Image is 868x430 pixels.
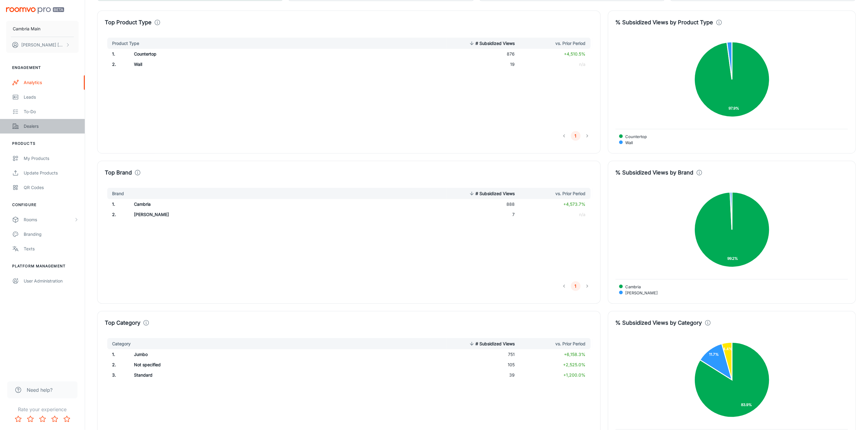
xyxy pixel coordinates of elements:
td: 19 [447,59,520,69]
button: Rate 5 star [61,413,73,425]
button: Rate 1 star [12,413,24,425]
td: 39 [447,370,520,380]
td: 105 [447,360,520,370]
div: Texts [24,245,79,252]
button: page 1 [571,281,581,291]
h4: Top Category [105,319,140,327]
div: To-do [24,108,79,115]
div: My Products [24,155,79,162]
h4: % Subsidized Views by Category [616,319,702,327]
td: 3 . [105,370,129,380]
div: Branding [24,231,79,238]
span: # Subsidized Views [468,190,515,197]
button: Cambria Main [6,21,79,37]
span: vs. Prior Period [548,190,586,197]
div: Analytics [24,79,79,86]
button: Rate 4 star [49,413,61,425]
h4: Top Brand [105,168,132,177]
img: Roomvo PRO Beta [6,7,64,14]
td: Cambria [129,199,349,209]
span: Wall [621,140,633,145]
span: +1,200.0% [564,372,586,378]
span: n/a [579,212,586,217]
span: Product Type [112,40,147,47]
button: Rate 2 star [24,413,36,425]
h4: % Subsidized Views by Brand [616,168,694,177]
h4: Top Product Type [105,18,152,27]
nav: pagination navigation [558,131,593,141]
nav: pagination navigation [558,281,593,291]
td: 7 [447,209,520,220]
span: +4,510.5% [564,51,586,56]
td: Jumbo [129,349,349,360]
button: page 1 [571,131,581,141]
td: 751 [447,349,520,360]
td: [PERSON_NAME] [129,209,349,220]
div: User Administration [24,278,79,284]
div: Dealers [24,123,79,130]
td: 2 . [105,209,129,220]
span: [PERSON_NAME] [621,290,658,296]
p: Rate your experience [5,406,80,413]
td: Countertop [129,49,349,59]
td: 1 . [105,49,129,59]
p: Cambria Main [13,25,40,32]
span: vs. Prior Period [548,340,586,347]
button: [PERSON_NAME] [PERSON_NAME] [6,37,79,53]
div: Update Products [24,170,79,176]
td: 1 . [105,349,129,360]
div: QR Codes [24,184,79,191]
button: Rate 3 star [36,413,49,425]
td: 2 . [105,360,129,370]
span: +2,525.0% [563,362,586,367]
span: # Subsidized Views [468,40,515,47]
span: Brand [112,190,132,197]
span: Need help? [27,386,53,394]
span: Cambria [621,284,641,289]
h4: % Subsidized Views by Product Type [616,18,713,27]
span: Countertop [621,134,647,139]
span: n/a [579,62,586,67]
div: Leads [24,94,79,100]
span: vs. Prior Period [548,40,586,47]
div: Rooms [24,216,74,223]
td: Not specified [129,360,349,370]
span: +6,158.3% [564,352,586,357]
td: 1 . [105,199,129,209]
td: 2 . [105,59,129,69]
td: Standard [129,370,349,380]
td: Wall [129,59,349,69]
p: [PERSON_NAME] [PERSON_NAME] [21,42,64,48]
td: 876 [447,49,520,59]
td: 888 [447,199,520,209]
span: Category [112,340,139,347]
span: # Subsidized Views [468,340,515,347]
span: +4,573.7% [564,201,586,207]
